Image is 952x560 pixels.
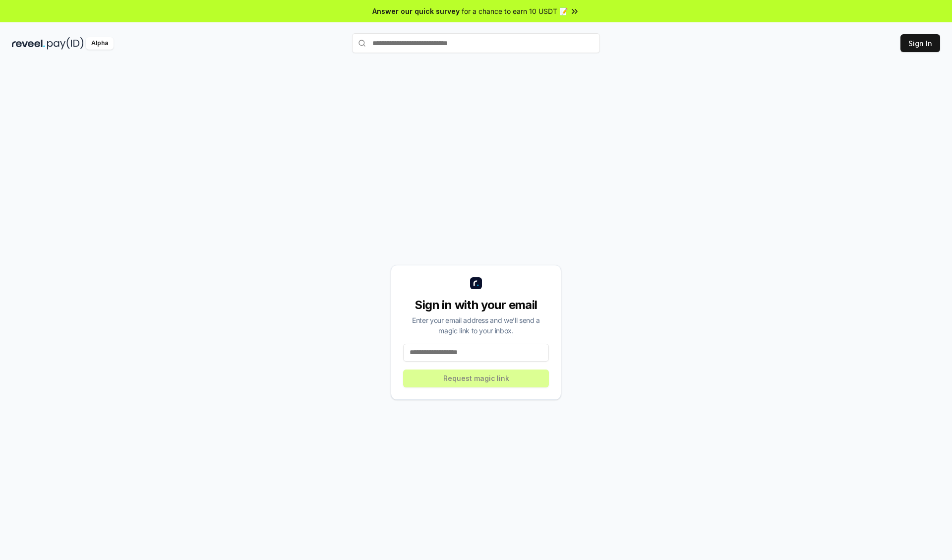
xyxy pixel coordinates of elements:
img: pay_id [47,37,84,50]
img: reveel_dark [12,37,45,50]
span: Answer our quick survey [372,6,460,16]
button: Sign In [900,34,940,52]
div: Sign in with your email [403,297,549,313]
span: for a chance to earn 10 USDT 📝 [462,6,568,16]
div: Enter your email address and we’ll send a magic link to your inbox. [403,315,549,336]
div: Alpha [86,37,114,50]
img: logo_small [470,277,482,289]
